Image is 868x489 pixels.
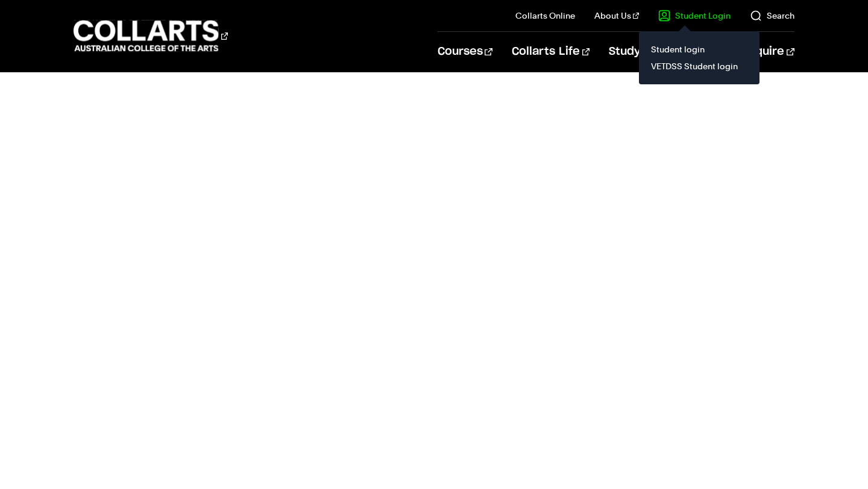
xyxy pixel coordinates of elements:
[741,32,794,72] a: Enquire
[438,32,492,72] a: Courses
[609,32,722,72] a: Study Information
[512,32,590,72] a: Collarts Life
[594,10,639,22] a: About Us
[750,10,794,22] a: Search
[515,10,575,22] a: Collarts Online
[658,10,731,22] a: Student Login
[649,41,750,58] a: Student login
[74,19,228,53] div: Go to homepage
[649,58,750,75] a: VETDSS Student login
